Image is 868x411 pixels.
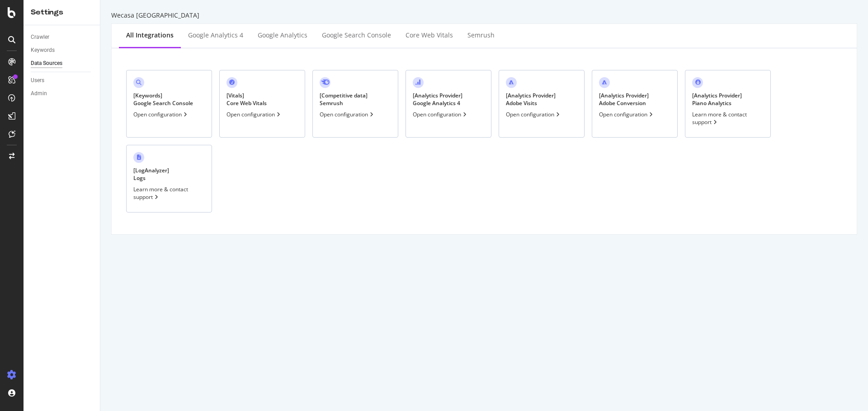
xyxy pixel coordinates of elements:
[226,111,282,118] div: Open configuration
[133,92,193,107] div: [ Keywords ] Google Search Console
[31,46,55,55] div: Keywords
[188,31,243,40] div: Google Analytics 4
[111,11,857,20] div: Wecasa [GEOGRAPHIC_DATA]
[406,31,453,40] div: Core Web Vitals
[599,92,649,107] div: [ Analytics Provider ] Adobe Conversion
[31,7,93,18] div: Settings
[413,111,468,118] div: Open configuration
[133,166,169,182] div: [ LogAnalyzer ] Logs
[413,92,462,107] div: [ Analytics Provider ] Google Analytics 4
[31,46,94,55] a: Keywords
[31,76,94,85] a: Users
[31,59,62,68] div: Data Sources
[133,111,189,118] div: Open configuration
[126,31,174,40] div: All integrations
[258,31,307,40] div: Google Analytics
[692,92,742,107] div: [ Analytics Provider ] Piano Analytics
[226,92,267,107] div: [ Vitals ] Core Web Vitals
[31,89,94,98] a: Admin
[692,111,764,126] div: Learn more & contact support
[320,111,375,118] div: Open configuration
[31,32,94,42] a: Crawler
[31,59,94,68] a: Data Sources
[599,111,655,118] div: Open configuration
[320,92,368,107] div: [ Competitive data ] Semrush
[467,31,495,40] div: Semrush
[506,92,556,107] div: [ Analytics Provider ] Adobe Visits
[31,76,44,85] div: Users
[322,31,391,40] div: Google Search Console
[506,111,561,118] div: Open configuration
[31,89,47,98] div: Admin
[31,32,49,42] div: Crawler
[133,185,205,201] div: Learn more & contact support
